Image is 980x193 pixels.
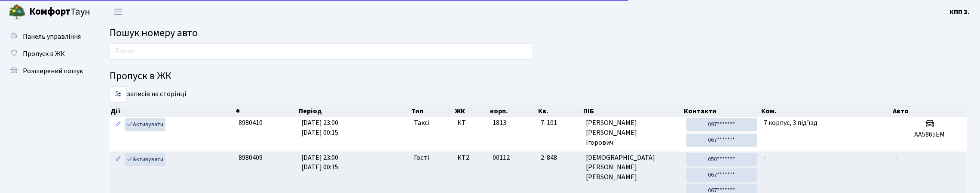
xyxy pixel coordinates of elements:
span: 7-101 [541,118,579,128]
b: КПП 3. [949,7,970,17]
h5: АА5865ЕМ [895,131,964,139]
th: Контакти [683,105,760,117]
a: Розширений пошук [4,62,90,80]
span: Пошук номеру авто [110,25,198,40]
a: Редагувати [113,153,123,166]
span: КТ2 [457,153,486,163]
th: Період [298,105,411,117]
span: 00112 [493,153,510,162]
label: записів на сторінці [110,86,186,103]
span: [DEMOGRAPHIC_DATA] [PERSON_NAME] [PERSON_NAME] [586,153,679,183]
a: Активувати [125,118,165,131]
span: 2-848 [541,153,579,163]
span: [PERSON_NAME] [PERSON_NAME] Ігорович [586,118,679,148]
span: Таксі [414,118,429,128]
span: 1813 [493,118,506,128]
span: Пропуск в ЖК [23,49,65,59]
th: # [235,105,298,117]
th: Тип [410,105,453,117]
b: Комфорт [29,5,70,19]
th: Кв. [537,105,583,117]
span: [DATE] 23:00 [DATE] 00:15 [301,118,338,137]
span: 8980410 [239,118,263,128]
th: Ком. [760,105,892,117]
span: 7 корпус, 3 під'їзд [764,118,818,128]
select: записів на сторінці [110,86,127,103]
th: Дії [110,105,235,117]
button: Переключити навігацію [107,5,129,19]
a: Редагувати [113,118,123,131]
img: logo.png [9,3,26,21]
span: Панель управління [23,32,81,41]
th: ЖК [454,105,489,117]
a: Активувати [125,153,165,166]
a: Пропуск в ЖК [4,45,90,62]
span: 8980409 [239,153,263,162]
span: - [764,153,766,162]
span: КТ [457,118,486,128]
th: ПІБ [582,105,683,117]
a: Панель управління [4,28,90,45]
span: Гості [414,153,429,163]
h4: Пропуск в ЖК [110,70,967,83]
span: - [895,153,898,162]
a: КПП 3. [949,7,970,17]
th: Авто [892,105,967,117]
input: Пошук [110,43,532,59]
span: Таун [29,5,90,19]
span: [DATE] 23:00 [DATE] 00:15 [301,153,338,172]
th: корп. [489,105,537,117]
span: Розширений пошук [23,66,83,76]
